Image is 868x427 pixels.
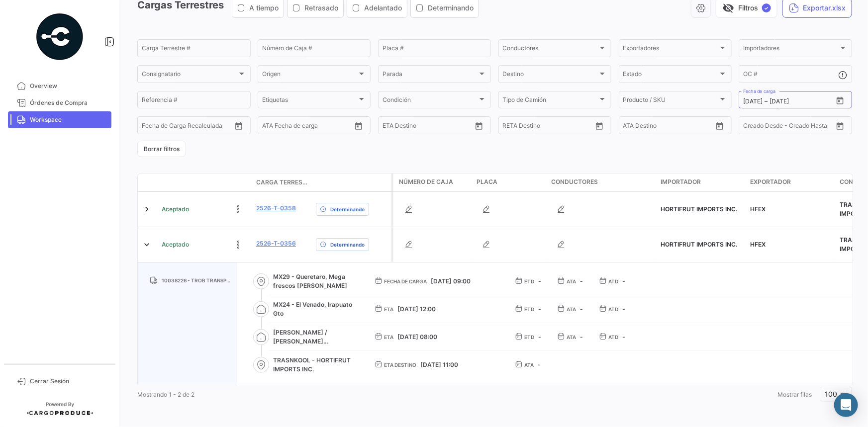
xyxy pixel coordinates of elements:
span: ETD [524,305,534,313]
input: Hasta [407,123,450,130]
span: [DATE] 09:00 [431,277,471,285]
span: 10038226 - TROB TRANSPORTES SA DE CV [162,276,233,284]
span: Conductores [551,177,598,186]
span: [DATE] 12:00 [397,305,436,313]
span: Workspace [30,115,107,124]
input: Creado Desde [743,123,783,130]
span: ETD [524,333,534,341]
span: - [538,277,541,285]
span: Mostrando 1 - 2 de 2 [137,391,194,398]
span: - [538,333,541,341]
span: Importadores [743,46,839,53]
span: [PERSON_NAME] / [PERSON_NAME] [PERSON_NAME] [273,328,359,346]
span: ATA [567,333,576,341]
span: Etiquetas [262,98,358,105]
datatable-header-cell: Delay Status [312,178,391,186]
span: Overview [30,82,107,90]
span: Órdenes de Compra [30,98,107,107]
span: HORTIFRUT IMPORTS INC. [661,241,737,248]
a: Workspace [8,111,111,128]
span: ETA [384,333,393,341]
span: - [622,305,625,313]
span: 100 [825,390,838,398]
span: Retrasado [304,3,338,13]
span: - [622,277,625,285]
span: Condición [383,98,478,105]
input: Creado Hasta [790,123,833,130]
button: Open calendar [833,93,848,108]
input: Desde [503,123,521,130]
span: TRASNKOOL - HORTIFRUT IMPORTS INC. [273,356,359,374]
span: Cerrar Sesión [30,377,107,386]
span: Determinando [330,241,365,249]
span: A tiempo [249,3,279,13]
datatable-header-cell: Número de Caja [393,173,473,191]
input: Desde [383,123,400,130]
button: Open calendar [472,118,486,133]
span: Determinando [330,205,365,213]
button: Open calendar [231,118,246,133]
datatable-header-cell: Carga Terrestre # [252,174,312,191]
button: Open calendar [833,118,848,133]
a: Overview [8,78,111,94]
datatable-header-cell: Importador [657,173,746,191]
button: Open calendar [592,118,607,133]
span: Exportadores [623,46,719,53]
span: [DATE] 11:00 [420,361,458,368]
span: Fecha de carga [384,277,427,285]
span: MX24 - El Venado, Irapuato Gto [273,300,359,318]
span: - [580,333,583,341]
input: Hasta [528,123,571,130]
datatable-header-cell: Placa [473,173,547,191]
span: Consignatario [142,72,237,79]
input: Hasta [770,98,812,105]
datatable-header-cell: Exportador [746,173,836,191]
span: Producto / SKU [623,98,719,105]
span: ATD [608,277,618,285]
input: ATA Desde [623,123,654,130]
span: – [765,98,768,105]
button: Open calendar [712,118,727,133]
span: HORTIFRUT IMPORTS INC. [661,205,737,213]
span: ATD [608,305,618,313]
input: ATA Desde [262,123,292,130]
span: - [580,277,583,285]
button: Borrar filtros [137,141,186,157]
a: Expand/Collapse Row [142,240,152,250]
input: Desde [142,123,160,130]
span: [DATE] 08:00 [397,333,437,341]
span: - [538,305,541,313]
span: Origen [262,72,358,79]
input: ATA Hasta [661,123,703,130]
span: Carga Terrestre # [256,178,308,187]
span: ATA [567,277,576,285]
span: Aceptado [162,205,189,214]
span: Mostrar filas [777,391,812,398]
a: Expand/Collapse Row [142,204,152,214]
span: Número de Caja [399,177,453,186]
input: Hasta [167,123,209,130]
span: Tipo de Camión [503,98,598,105]
span: - [538,361,541,368]
img: powered-by.png [35,12,85,62]
span: ETA Destino [384,361,416,369]
span: Conductores [503,46,598,53]
span: ATA [567,305,576,313]
span: ETD [524,277,534,285]
input: ATA Hasta [299,123,342,130]
span: Estado [623,72,719,79]
span: MX29 - Queretaro, Mega frescos [PERSON_NAME] [273,272,359,290]
span: Determinando [428,3,474,13]
span: Parada [383,72,478,79]
span: - [622,333,625,341]
span: Aceptado [162,240,189,249]
span: Importador [661,177,701,186]
datatable-header-cell: Conductores [547,173,657,191]
a: 2526-T-0358 [256,204,296,213]
a: Órdenes de Compra [8,94,111,111]
div: Abrir Intercom Messenger [834,393,858,417]
span: ATA [524,361,534,369]
span: Placa [477,177,497,186]
span: - [580,305,583,313]
span: HFEX [750,241,766,248]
